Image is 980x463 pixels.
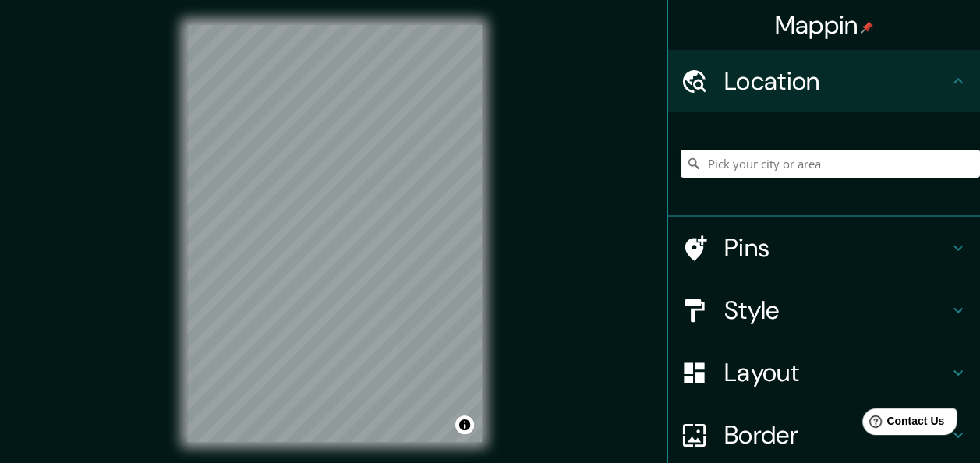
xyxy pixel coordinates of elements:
[841,402,963,446] iframe: Help widget launcher
[668,217,980,279] div: Pins
[668,341,980,404] div: Layout
[724,65,949,97] h4: Location
[861,21,873,34] img: pin-icon.png
[668,279,980,341] div: Style
[724,295,949,326] h4: Style
[455,415,474,434] button: Toggle attribution
[187,25,482,442] canvas: Map
[775,9,874,41] h4: Mappin
[668,50,980,112] div: Location
[724,232,949,263] h4: Pins
[724,419,949,451] h4: Border
[681,150,980,178] input: Pick your city or area
[724,357,949,388] h4: Layout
